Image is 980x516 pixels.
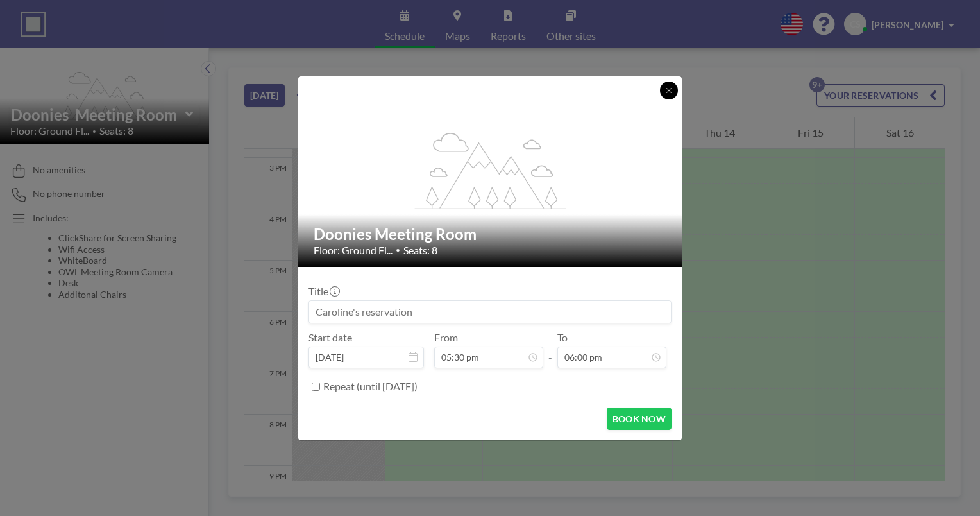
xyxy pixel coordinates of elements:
label: Start date [308,331,352,344]
label: Title [308,285,339,298]
h2: Doonies Meeting Room [314,225,668,244]
span: Seats: 8 [403,244,437,257]
button: BOOK NOW [607,408,672,430]
label: To [557,331,568,344]
g: flex-grow: 1.2; [415,132,566,209]
input: Caroline's reservation [309,301,671,323]
span: Floor: Ground Fl... [314,244,393,257]
span: - [548,336,552,364]
span: • [396,245,400,255]
label: From [434,331,458,344]
label: Repeat (until [DATE]) [323,380,418,393]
